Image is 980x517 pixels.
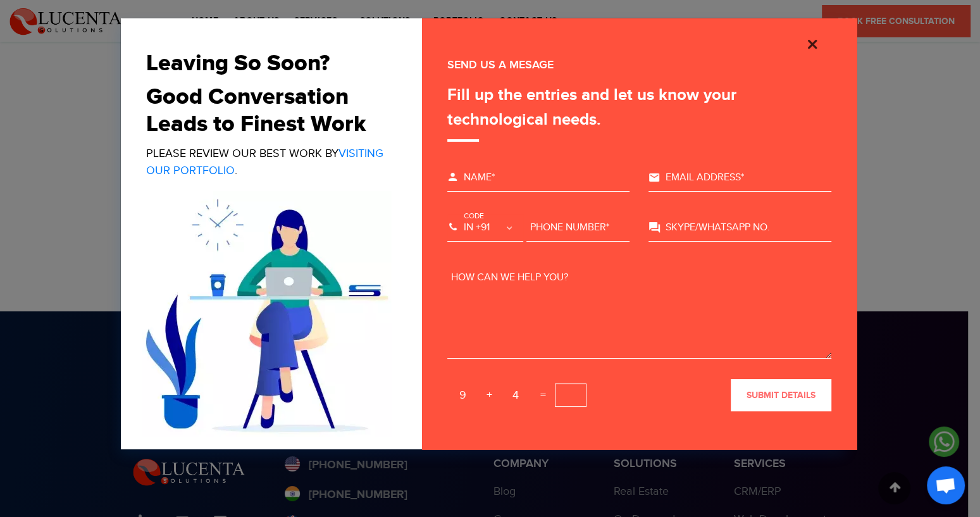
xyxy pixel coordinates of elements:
span: = [534,385,552,405]
h2: Good Conversation Leads to Finest Work [146,84,387,138]
div: Fill up the entries and let us know your technological needs. [447,83,831,142]
p: Please review our best work by . [146,145,387,179]
div: Open chat [927,466,965,504]
button: Close [793,34,831,52]
a: Visiting Our Portfolio [146,147,383,177]
img: cross_icon.png [805,37,820,52]
span: + [481,385,497,405]
div: SEND US A MESAGE [447,56,831,73]
h2: Leaving So Soon? [146,50,387,77]
button: submit details [731,379,831,411]
span: submit details [747,390,816,401]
